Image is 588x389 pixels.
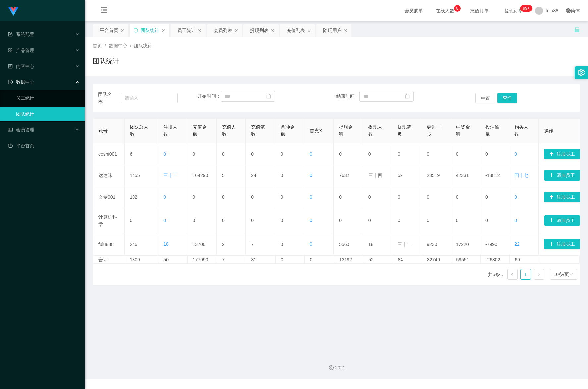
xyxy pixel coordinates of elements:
[427,151,429,157] font: 0
[398,218,400,223] font: 0
[571,8,580,13] font: 简体
[281,257,283,262] font: 0
[485,124,499,137] font: 投注输赢
[193,241,206,247] font: 13700
[368,151,371,157] font: 0
[310,128,322,133] font: 首充X
[121,93,177,103] input: 请输入
[251,218,254,223] font: 0
[323,28,342,33] font: 陪玩用户
[505,8,523,13] font: 提现订单
[534,269,544,280] li: 下一页
[436,8,454,13] font: 在线人数
[222,257,225,262] font: 7
[8,127,13,132] i: 图标： 表格
[16,64,34,69] font: 内容中心
[405,94,410,99] i: 图标：日历
[398,173,403,178] font: 52
[198,29,202,33] i: 图标： 关闭
[130,151,133,157] font: 6
[368,173,382,178] font: 三十四
[310,257,312,262] font: 0
[163,241,169,247] font: 18
[537,272,541,276] i: 图标： 右
[544,239,580,249] button: 图标: 加号添加员工
[368,241,374,247] font: 18
[251,173,256,178] font: 24
[486,257,500,262] font: -26802
[8,48,13,53] i: 图标: appstore-o
[544,192,580,202] button: 图标: 加号添加员工
[98,92,112,104] font: 团队名称：
[222,218,225,223] font: 0
[339,218,342,223] font: 0
[514,241,520,247] font: 22
[515,257,520,262] font: 69
[456,6,459,11] font: 8
[163,257,169,262] font: 50
[281,151,283,157] font: 0
[497,93,517,103] button: 查询
[398,257,403,262] font: 84
[456,257,469,262] font: 59551
[287,28,305,33] font: 充值列表
[98,257,108,262] font: 合计
[310,173,312,178] font: 0
[163,124,177,137] font: 注册人数
[93,57,119,65] font: 团队统计
[163,218,166,223] font: 0
[222,173,225,178] font: 5
[271,29,275,33] i: 图标： 关闭
[100,28,118,33] font: 平台首页
[344,29,347,33] i: 图标： 关闭
[569,272,573,277] i: 图标： 下
[8,64,13,69] i: 图标：个人资料
[16,107,80,121] a: 团队统计
[339,241,349,247] font: 5560
[485,194,488,200] font: 0
[398,151,400,157] font: 0
[16,48,34,53] font: 产品管理
[427,173,440,178] font: 23519
[251,124,265,137] font: 充值笔数
[281,241,283,247] font: 0
[281,173,283,178] font: 0
[163,151,166,157] font: 0
[222,124,236,137] font: 充值人数
[398,194,400,200] font: 0
[197,93,221,99] font: 开始时间：
[488,272,505,277] font: 共5条，
[566,8,571,13] i: 图标: 全球
[251,194,254,200] font: 0
[222,241,225,247] font: 2
[251,257,257,262] font: 31
[251,241,254,247] font: 7
[523,6,530,11] font: 99+
[524,272,527,277] font: 1
[163,194,166,200] font: 0
[310,151,312,157] font: 0
[93,43,102,48] font: 首页
[251,151,254,157] font: 0
[507,269,518,280] li: 上一页
[427,257,440,262] font: 32749
[514,218,517,223] font: 0
[109,43,127,48] font: 数据中心
[281,194,283,200] font: 0
[427,124,441,137] font: 更进一步
[544,215,580,226] button: 图标: 加号添加员工
[544,128,553,133] font: 操作
[368,124,382,137] font: 提现人数
[368,257,374,262] font: 52
[193,173,208,178] font: 164290
[130,241,137,247] font: 246
[368,194,371,200] font: 0
[339,151,342,157] font: 0
[514,173,528,178] font: 四十七
[105,43,106,48] font: /
[98,151,117,157] font: ceshi001
[141,28,159,33] font: 团队统计
[130,124,148,137] font: 团队总人数
[514,194,517,200] font: 0
[514,124,528,137] font: 购买人数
